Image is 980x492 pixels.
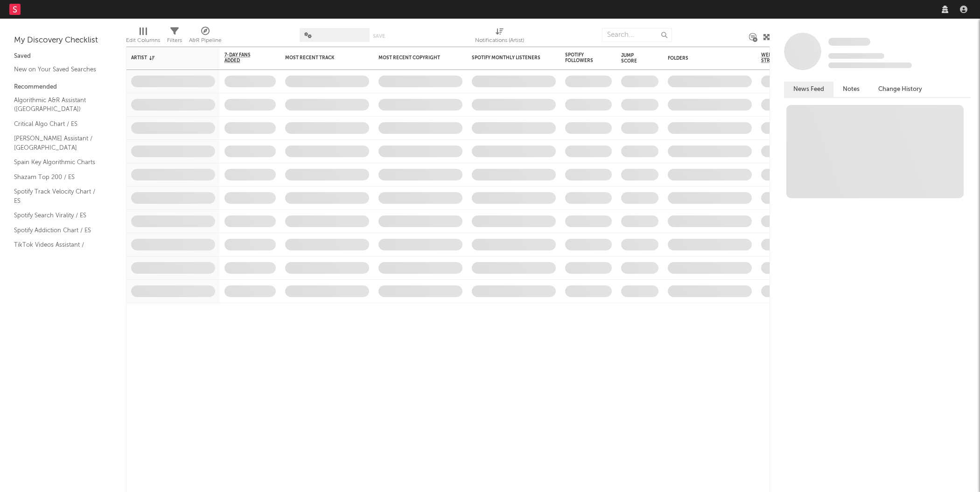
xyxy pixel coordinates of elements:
button: Change History [869,82,931,97]
button: Notes [833,82,869,97]
div: Filters [167,23,182,50]
span: 0 fans last week [828,62,912,68]
div: Artist [131,55,201,61]
div: Most Recent Track [285,55,355,61]
a: Critical Algo Chart / ES [14,119,103,129]
div: Saved [14,51,112,62]
button: News Feed [784,82,833,97]
a: Spotify Search Virality / ES [14,210,103,221]
span: Tracking Since: [DATE] [828,53,884,59]
a: New on Your Saved Searches [14,64,103,75]
div: Jump Score [621,53,644,64]
a: Algorithmic A&R Assistant ([GEOGRAPHIC_DATA]) [14,95,103,114]
div: Edit Columns [126,23,160,50]
div: A&R Pipeline [189,23,222,50]
div: My Discovery Checklist [14,35,112,46]
div: Recommended [14,82,112,93]
div: Most Recent Copyright [378,55,448,61]
a: Spotify Track Velocity Chart / ES [14,187,103,206]
div: Notifications (Artist) [475,23,524,50]
div: A&R Pipeline [189,35,222,46]
div: Spotify Followers [565,52,598,63]
div: Edit Columns [126,35,160,46]
button: Save [373,34,385,39]
a: Spain Key Algorithmic Charts [14,157,103,167]
a: TikTok Videos Assistant / [GEOGRAPHIC_DATA] [14,240,103,259]
span: 7-Day Fans Added [224,52,262,63]
div: Filters [167,35,182,46]
a: Spotify Addiction Chart / ES [14,225,103,236]
div: Spotify Monthly Listeners [472,55,542,61]
span: Some Artist [828,38,870,46]
div: Notifications (Artist) [475,35,524,46]
a: Shazam Top 200 / ES [14,172,103,182]
input: Search... [602,28,672,42]
span: Weekly US Streams [761,52,794,63]
a: [PERSON_NAME] Assistant / [GEOGRAPHIC_DATA] [14,133,103,152]
div: Folders [668,55,738,61]
a: Some Artist [828,37,870,47]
